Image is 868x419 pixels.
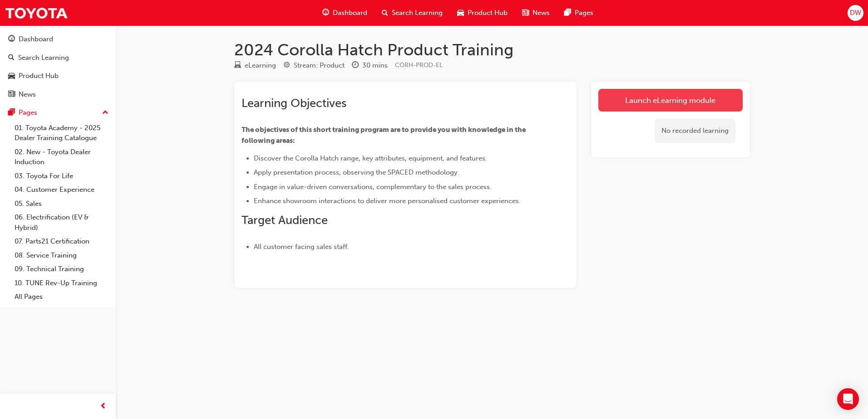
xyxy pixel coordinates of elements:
[395,61,443,69] span: Learning resource code
[19,34,53,44] div: Dashboard
[234,40,750,60] h1: 2024 Corolla Hatch Product Training
[11,248,112,263] a: 08. Service Training
[515,4,557,22] a: news-iconNews
[333,8,367,18] span: Dashboard
[598,89,743,112] a: Launch eLearning module
[234,62,241,70] span: learningResourceType_ELEARNING-icon
[4,49,112,66] a: Search Learning
[848,5,863,21] button: DW
[11,145,112,169] a: 02. New - Toyota Dealer Induction
[283,60,345,71] div: Stream
[254,168,459,176] span: Apply presentation process, observing the SPACED methodology.
[375,4,450,22] a: search-iconSearch Learning
[11,290,112,304] a: All Pages
[655,119,735,143] div: No recorded learning
[254,154,487,162] span: Discover the Corolla Hatch range, key attributes, equipment, and features.
[322,7,329,19] span: guage-icon
[8,54,15,62] span: search-icon
[100,401,107,412] span: prev-icon
[557,4,601,22] a: pages-iconPages
[4,68,112,84] a: Product Hub
[19,107,37,118] div: Pages
[315,4,375,22] a: guage-iconDashboard
[575,8,593,18] span: Pages
[4,86,112,103] a: News
[392,8,443,18] span: Search Learning
[850,8,861,18] span: DW
[362,60,388,71] div: 30 mins
[11,121,112,145] a: 01. Toyota Academy - 2025 Dealer Training Catalogue
[4,29,112,104] button: DashboardSearch LearningProduct HubNews
[8,109,15,117] span: pages-icon
[5,3,68,23] img: Trak
[254,183,492,191] span: Engage in value-driven conversations, complementary to the sales process.
[11,197,112,211] a: 05. Sales
[4,104,112,121] button: Pages
[8,91,15,99] span: news-icon
[242,126,527,145] span: The objectives of this short training program are to provide you with knowledge in the following ...
[352,60,388,71] div: Duration
[11,234,112,248] a: 07. Parts21 Certification
[11,183,112,197] a: 04. Customer Experience
[18,53,69,63] div: Search Learning
[382,7,388,19] span: search-icon
[11,210,112,234] a: 06. Electrification (EV & Hybrid)
[8,35,15,44] span: guage-icon
[450,4,515,22] a: car-iconProduct Hub
[254,243,349,251] span: All customer facing sales staff.
[242,96,346,110] span: Learning Objectives
[19,89,36,100] div: News
[4,31,112,48] a: Dashboard
[102,107,108,119] span: up-icon
[234,60,276,71] div: Type
[468,8,508,18] span: Product Hub
[11,262,112,276] a: 09. Technical Training
[564,7,571,19] span: pages-icon
[11,276,112,290] a: 10. TUNE Rev-Up Training
[457,7,464,19] span: car-icon
[254,197,521,205] span: Enhance showroom interactions to deliver more personalised customer experiences.
[352,62,359,70] span: clock-icon
[522,7,529,19] span: news-icon
[11,169,112,183] a: 03. Toyota For Life
[294,60,345,71] div: Stream: Product
[242,213,328,227] span: Target Audience
[533,8,550,18] span: News
[8,72,15,80] span: car-icon
[837,388,859,410] div: Open Intercom Messenger
[19,71,59,81] div: Product Hub
[245,60,276,71] div: eLearning
[283,62,290,70] span: target-icon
